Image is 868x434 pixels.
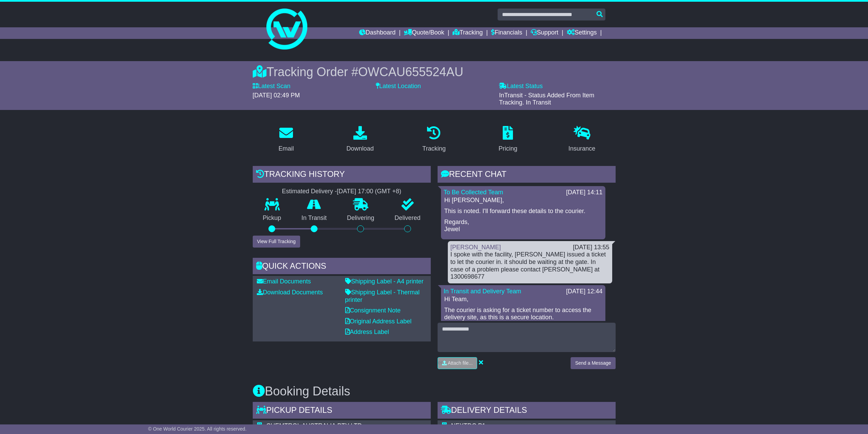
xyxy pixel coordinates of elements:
[291,214,337,222] p: In Transit
[253,384,616,398] h3: Booking Details
[358,65,463,79] span: OWCAU655524AU
[566,288,603,295] div: [DATE] 12:44
[253,236,300,248] button: View Full Tracking
[359,27,396,39] a: Dashboard
[342,124,378,156] a: Download
[444,219,602,233] p: Regards, Jewel
[573,244,609,251] div: [DATE] 13:55
[347,144,374,153] div: Download
[499,83,543,90] label: Latest Status
[253,188,431,195] div: Estimated Delivery -
[438,166,616,184] div: RECENT CHAT
[253,83,291,90] label: Latest Scan
[571,357,615,369] button: Send a Message
[453,27,483,39] a: Tracking
[253,214,292,222] p: Pickup
[451,422,486,429] span: NEXTDC P1
[444,307,602,321] p: The courier is asking for a ticket number to access the delivery site, as this is a secure location.
[345,278,424,285] a: Shipping Label - A4 printer
[491,27,522,39] a: Financials
[345,328,389,335] a: Address Label
[494,124,522,156] a: Pricing
[422,144,445,153] div: Tracking
[531,27,558,39] a: Support
[253,258,431,276] div: Quick Actions
[274,124,298,156] a: Email
[253,65,616,79] div: Tracking Order #
[564,124,600,156] a: Insurance
[253,92,300,99] span: [DATE] 02:49 PM
[567,27,597,39] a: Settings
[569,144,595,153] div: Insurance
[148,426,247,432] span: © One World Courier 2025. All rights reserved.
[451,251,609,280] div: I spoke with the facility, [PERSON_NAME] issued a ticket to let the courier in. it should be wait...
[438,402,616,420] div: Delivery Details
[444,288,521,295] a: In Transit and Delivery Team
[337,188,401,195] div: [DATE] 17:00 (GMT +8)
[253,166,431,184] div: Tracking history
[451,244,501,251] a: [PERSON_NAME]
[404,27,444,39] a: Quote/Book
[376,83,421,90] label: Latest Location
[384,214,431,222] p: Delivered
[337,214,385,222] p: Delivering
[499,144,517,153] div: Pricing
[566,189,603,196] div: [DATE] 14:11
[345,289,420,303] a: Shipping Label - Thermal printer
[257,289,323,296] a: Download Documents
[266,422,362,429] span: CHEMTROL AUSTRALIA PTY LTD
[444,208,602,215] p: This is noted. I'll forward these details to the courier.
[499,92,594,106] span: InTransit - Status Added From Item Tracking. In Transit
[345,318,412,325] a: Original Address Label
[278,144,294,153] div: Email
[444,296,602,303] p: Hi Team,
[418,124,450,156] a: Tracking
[257,278,311,285] a: Email Documents
[345,307,401,314] a: Consignment Note
[444,189,503,196] a: To Be Collected Team
[444,197,602,204] p: Hi [PERSON_NAME],
[253,402,431,420] div: Pickup Details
